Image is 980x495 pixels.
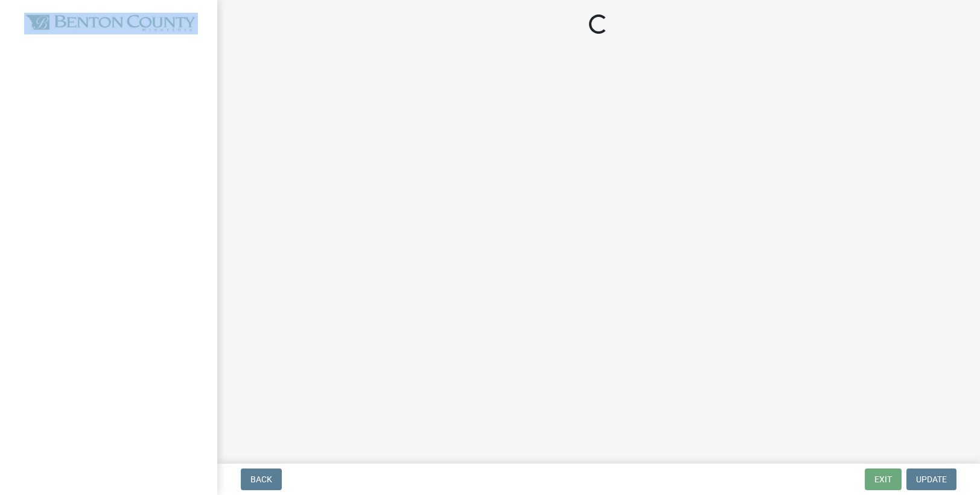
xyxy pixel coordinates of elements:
[906,468,956,490] button: Update
[865,468,902,490] button: Exit
[916,475,947,484] span: Update
[250,475,272,484] span: Back
[24,13,198,34] img: Benton County, Minnesota
[241,468,282,490] button: Back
